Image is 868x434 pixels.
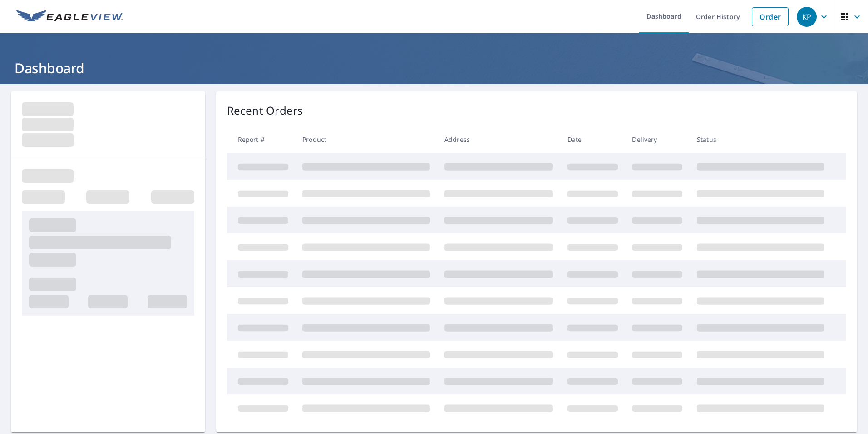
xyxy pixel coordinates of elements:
div: KP [797,7,817,27]
th: Product [295,126,437,153]
th: Report # [227,126,296,153]
a: Order [752,7,789,26]
th: Address [437,126,560,153]
th: Delivery [625,126,690,153]
th: Status [690,126,832,153]
p: Recent Orders [227,102,303,119]
img: EV Logo [16,10,123,24]
h1: Dashboard [11,59,857,77]
th: Date [560,126,625,153]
